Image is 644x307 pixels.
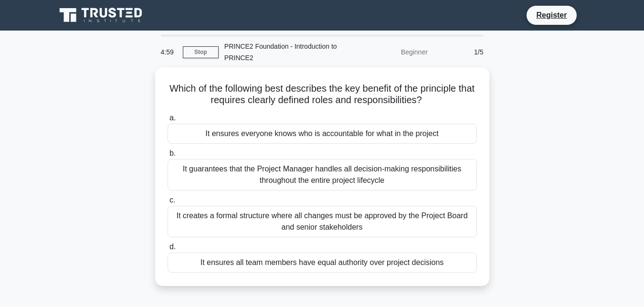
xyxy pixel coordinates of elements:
a: Register [530,9,572,21]
span: d. [169,243,176,251]
div: It ensures all team members have equal authority over project decisions [168,253,477,273]
div: PRINCE2 Foundation - Introduction to PRINCE2 [219,37,350,67]
a: Stop [183,46,219,58]
div: 4:59 [155,42,183,62]
div: Beginner [350,42,433,62]
span: a. [169,114,176,122]
div: 1/5 [433,42,489,62]
div: It creates a formal structure where all changes must be approved by the Project Board and senior ... [168,206,477,237]
span: b. [169,149,176,157]
span: c. [169,196,175,204]
div: It guarantees that the Project Manager handles all decision-making responsibilities throughout th... [168,159,477,191]
h5: Which of the following best describes the key benefit of the principle that requires clearly defi... [167,83,478,106]
div: It ensures everyone knows who is accountable for what in the project [168,124,477,144]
